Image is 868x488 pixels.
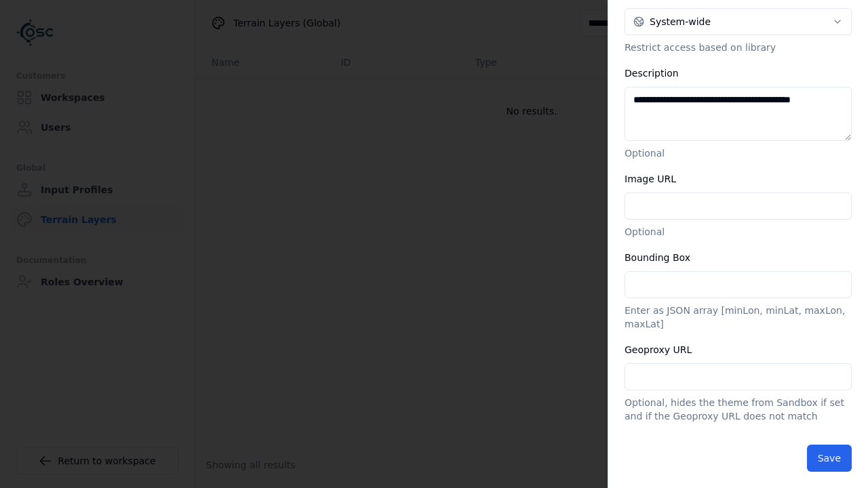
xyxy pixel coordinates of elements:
p: Restrict access based on library [625,41,852,54]
button: Save [807,445,852,472]
p: Optional [625,146,852,160]
label: Geoproxy URL [625,344,692,355]
p: Optional [625,225,852,239]
p: Enter as JSON array [minLon, minLat, maxLon, maxLat] [625,304,852,331]
label: Bounding Box [625,252,690,263]
label: Description [625,68,679,79]
p: Optional, hides the theme from Sandbox if set and if the Geoproxy URL does not match [625,396,852,423]
label: Image URL [625,174,676,184]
